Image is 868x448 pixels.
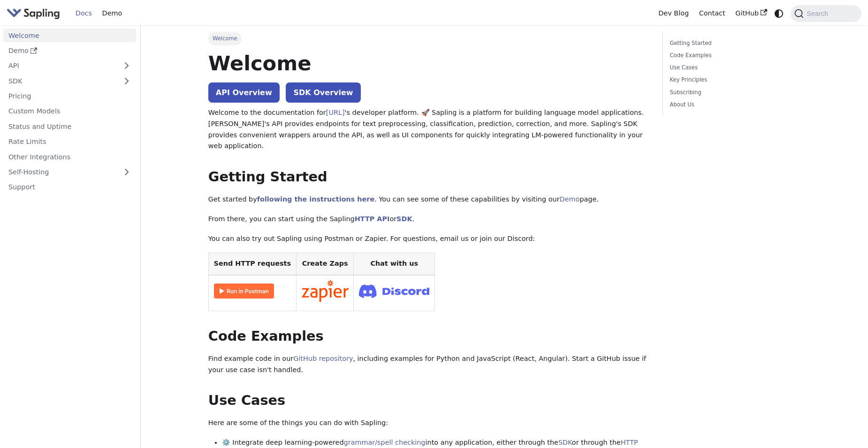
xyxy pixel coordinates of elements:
[326,109,345,116] a: [URL]
[208,328,649,345] h2: Code Examples
[214,284,274,299] img: Run in Postman
[558,439,572,446] a: SDK
[3,165,136,179] a: Self-Hosting
[3,74,117,88] a: SDK
[730,6,772,21] a: GitHub
[208,392,649,409] h2: Use Cases
[670,51,797,60] a: Code Examples
[670,63,797,72] a: Use Cases
[208,32,649,45] nav: Breadcrumbs
[7,7,63,20] a: Sapling.aiSapling.ai
[208,418,649,429] p: Here are some of the things you can do with Sapling:
[396,215,412,223] a: SDK
[3,180,136,194] a: Support
[208,194,649,205] p: Get started by . You can see some of these capabilities by visiting our page.
[694,6,731,21] a: Contact
[208,51,649,76] h1: Welcome
[208,107,649,152] p: Welcome to the documentation for 's developer platform. 🚀 Sapling is a platform for building lang...
[3,135,136,149] a: Rate Limits
[3,29,136,42] a: Welcome
[772,7,786,20] button: Switch between dark and light mode (currently system mode)
[7,7,60,20] img: Sapling.ai
[257,195,374,203] a: following the instructions here
[3,105,136,118] a: Custom Models
[208,353,649,376] p: Find example code in our , including examples for Python and JavaScript (React, Angular). Start a...
[560,195,580,203] a: Demo
[70,6,97,21] a: Docs
[653,6,693,21] a: Dev Blog
[208,82,280,103] a: API Overview
[354,253,435,275] th: Chat with us
[359,282,429,301] img: Join Discord
[670,75,797,84] a: Key Principles
[117,74,136,88] button: Expand sidebar category 'SDK'
[302,280,349,302] img: Connect in Zapier
[3,119,136,133] a: Status and Uptime
[670,39,797,48] a: Getting Started
[670,88,797,97] a: Subscribing
[670,100,797,109] a: About Us
[791,5,861,22] button: Search (Command+K)
[286,82,360,103] a: SDK Overview
[293,355,353,362] a: GitHub repository
[3,90,136,103] a: Pricing
[3,59,117,73] a: API
[208,214,649,225] p: From there, you can start using the Sapling or .
[804,10,834,17] span: Search
[344,439,426,446] a: grammar/spell checking
[208,32,242,45] span: Welcome
[208,253,296,275] th: Send HTTP requests
[208,233,649,245] p: You can also try out Sapling using Postman or Zapier. For questions, email us or join our Discord:
[355,215,390,223] a: HTTP API
[3,44,136,58] a: Demo
[208,169,649,186] h2: Getting Started
[117,59,136,73] button: Expand sidebar category 'API'
[97,6,127,21] a: Demo
[296,253,354,275] th: Create Zaps
[3,150,136,164] a: Other Integrations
